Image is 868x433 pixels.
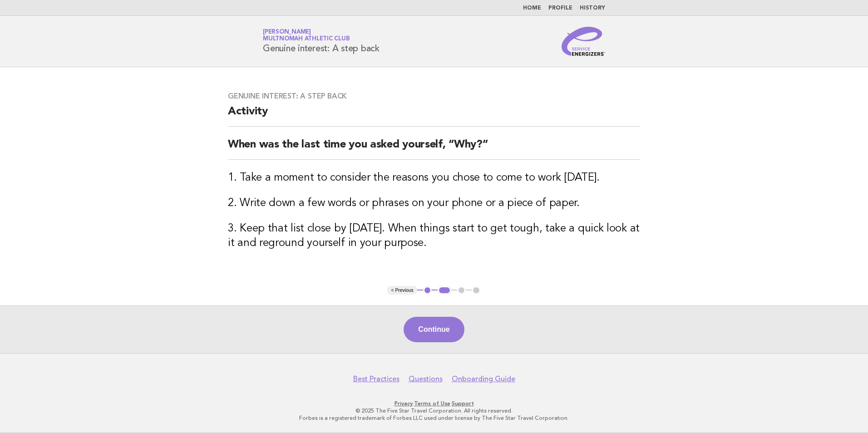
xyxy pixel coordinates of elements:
[404,317,464,342] button: Continue
[414,400,450,407] a: Terms of Use
[438,286,451,295] button: 2
[409,374,443,384] a: Questions
[228,104,640,127] h2: Activity
[387,286,417,295] button: < Previous
[156,400,712,407] p: · ·
[423,286,432,295] button: 1
[452,374,515,384] a: Onboarding Guide
[562,27,605,56] img: Service Energizers
[395,400,413,407] a: Privacy
[228,221,640,251] h3: 3. Keep that list close by [DATE]. When things start to get tough, take a quick look at it and re...
[228,92,640,101] h3: Genuine interest: A step back
[548,5,572,11] a: Profile
[228,138,640,160] h2: When was the last time you asked yourself, “Why?”
[263,29,350,42] a: [PERSON_NAME]Multnomah Athletic Club
[156,407,712,414] p: © 2025 The Five Star Travel Corporation. All rights reserved.
[263,36,350,42] span: Multnomah Athletic Club
[228,171,640,185] h3: 1. Take a moment to consider the reasons you chose to come to work [DATE].
[452,400,474,407] a: Support
[580,5,605,11] a: History
[353,374,399,384] a: Best Practices
[523,5,541,11] a: Home
[263,30,380,53] h1: Genuine interest: A step back
[228,196,640,211] h3: 2. Write down a few words or phrases on your phone or a piece of paper.
[156,414,712,422] p: Forbes is a registered trademark of Forbes LLC used under license by The Five Star Travel Corpora...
